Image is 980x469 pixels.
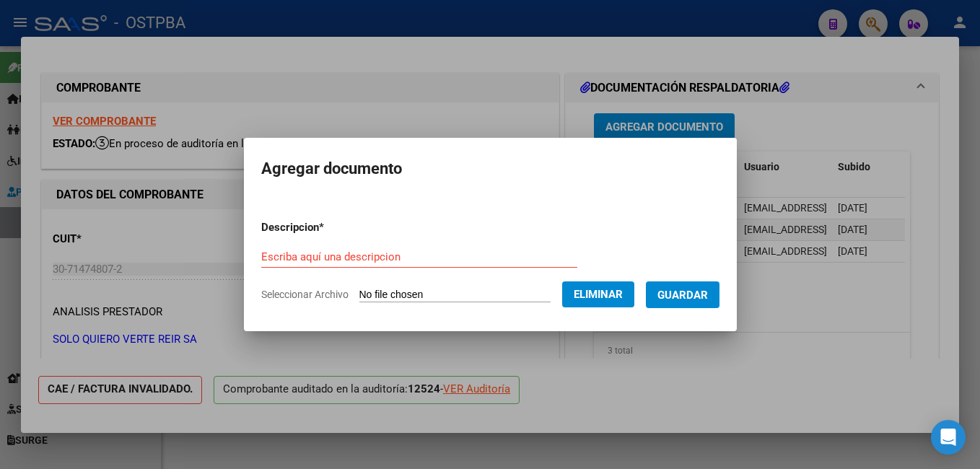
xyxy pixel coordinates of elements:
span: Guardar [657,289,708,302]
span: Seleccionar Archivo [261,289,349,300]
div: Open Intercom Messenger [931,420,966,455]
h2: Agregar documento [261,155,719,183]
button: Eliminar [562,281,634,307]
button: Guardar [646,281,719,308]
span: Eliminar [574,288,623,301]
p: Descripcion [261,219,399,236]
